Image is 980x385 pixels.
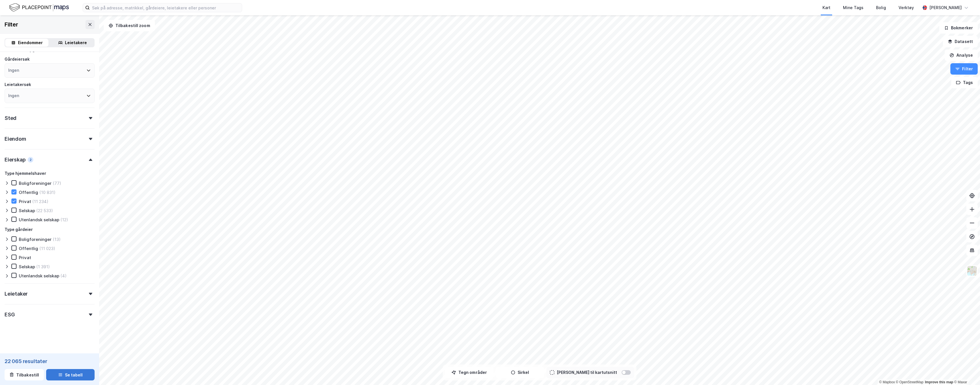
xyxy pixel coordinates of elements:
div: (12) [60,217,68,222]
div: Mine Tags [843,4,863,11]
div: Type hjemmelshaver [5,170,46,177]
div: [PERSON_NAME] [929,4,962,11]
div: (11 234) [32,199,48,204]
div: Boligforeninger [19,181,52,186]
div: Ingen [8,67,19,74]
div: Selskap [19,264,35,269]
button: Analyse [945,50,978,61]
button: Datasett [943,36,978,47]
button: Tilbakestill zoom [104,20,155,31]
a: Mapbox [879,380,895,384]
div: Gårdeiersøk [5,56,30,63]
div: Privat [19,255,31,260]
a: OpenStreetMap [896,380,924,384]
button: Tags [951,77,978,88]
div: 2 [28,157,33,163]
div: (4) [60,273,67,278]
div: Privat [19,199,31,204]
div: Bolig [876,4,886,11]
div: (77) [53,181,61,186]
button: Bokmerker [939,22,978,34]
div: Sted [5,115,17,122]
button: Tilbakestill [5,369,44,380]
iframe: Chat Widget [952,358,980,385]
div: ESG [5,311,15,318]
div: Utenlandsk selskap [19,217,59,222]
button: Filter [950,63,978,75]
img: logo.f888ab2527a4732fd821a326f86c7f29.svg [9,3,69,13]
div: (1 391) [36,264,50,269]
div: Eierskap [5,156,25,163]
div: (13) [53,237,61,242]
div: Leietakere [65,39,87,46]
div: Offentlig [19,190,38,195]
div: Leietaker [5,290,28,297]
div: Kart [822,4,830,11]
div: Type gårdeier [5,226,33,233]
div: Utenlandsk selskap [19,273,59,278]
div: [PERSON_NAME] til kartutsnitt [557,369,617,376]
div: Leietakersøk [5,81,31,88]
input: Søk på adresse, matrikkel, gårdeiere, leietakere eller personer [90,3,242,12]
div: Verktøy [899,4,914,11]
div: Eiendommer [18,39,43,46]
div: (22 533) [36,208,53,213]
button: Tegn områder [445,367,493,378]
div: (11 023) [39,246,55,251]
div: 22 065 resultater [5,358,95,364]
div: Ingen [8,92,19,99]
img: Z [967,265,977,276]
div: (10 831) [39,190,56,195]
button: Sirkel [496,367,544,378]
div: Eiendom [5,136,26,142]
button: Se tabell [46,369,95,380]
a: Improve this map [925,380,953,384]
div: Offentlig [19,246,38,251]
div: Selskap [19,208,35,213]
div: Boligforeninger [19,237,52,242]
div: Filter [5,20,18,29]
